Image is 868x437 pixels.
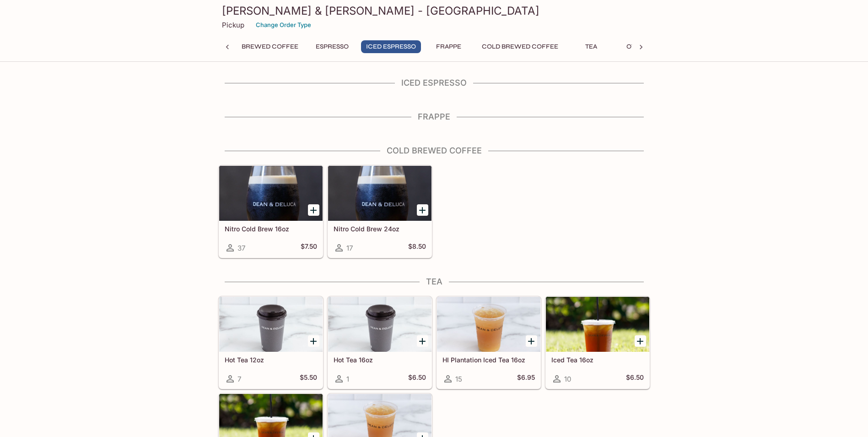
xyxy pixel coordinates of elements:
[417,204,428,216] button: Add Nitro Cold Brew 24oz
[218,277,650,287] h4: Tea
[428,40,469,53] button: Frappe
[237,40,303,53] button: Brewed Coffee
[328,296,432,389] a: Hot Tea 16oz1$6.50
[437,297,540,352] div: HI Plantation Iced Tea 16oz
[526,335,537,347] button: Add HI Plantation Iced Tea 16oz
[225,356,317,364] h5: Hot Tea 12oz
[328,297,431,352] div: Hot Tea 16oz
[346,375,349,383] span: 1
[328,166,431,221] div: Nitro Cold Brew 24oz
[334,356,426,364] h5: Hot Tea 16oz
[237,375,241,383] span: 7
[222,4,647,18] h3: [PERSON_NAME] & [PERSON_NAME] - [GEOGRAPHIC_DATA]
[328,165,432,258] a: Nitro Cold Brew 24oz17$8.50
[219,297,323,352] div: Hot Tea 12oz
[308,335,319,347] button: Add Hot Tea 12oz
[545,296,650,389] a: Iced Tea 16oz10$6.50
[311,40,354,53] button: Espresso
[437,296,541,389] a: HI Plantation Iced Tea 16oz15$6.95
[219,165,323,258] a: Nitro Cold Brew 16oz37$7.50
[218,78,650,88] h4: Iced Espresso
[546,297,649,352] div: Iced Tea 16oz
[408,242,426,253] h5: $8.50
[237,244,245,252] span: 37
[222,21,244,29] p: Pickup
[300,373,317,384] h5: $5.50
[225,225,317,233] h5: Nitro Cold Brew 16oz
[334,225,426,233] h5: Nitro Cold Brew 24oz
[442,356,535,364] h5: HI Plantation Iced Tea 16oz
[551,356,644,364] h5: Iced Tea 16oz
[564,375,571,383] span: 10
[619,40,660,53] button: Others
[346,244,353,252] span: 17
[455,375,462,383] span: 15
[417,335,428,347] button: Add Hot Tea 16oz
[571,40,612,53] button: Tea
[361,40,421,53] button: Iced Espresso
[301,242,317,253] h5: $7.50
[626,373,644,384] h5: $6.50
[308,204,319,216] button: Add Nitro Cold Brew 16oz
[219,296,323,389] a: Hot Tea 12oz7$5.50
[219,166,323,221] div: Nitro Cold Brew 16oz
[408,373,426,384] h5: $6.50
[218,146,650,156] h4: Cold Brewed Coffee
[477,40,563,53] button: Cold Brewed Coffee
[252,18,315,32] button: Change Order Type
[517,373,535,384] h5: $6.95
[635,335,646,347] button: Add Iced Tea 16oz
[218,112,650,122] h4: Frappe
